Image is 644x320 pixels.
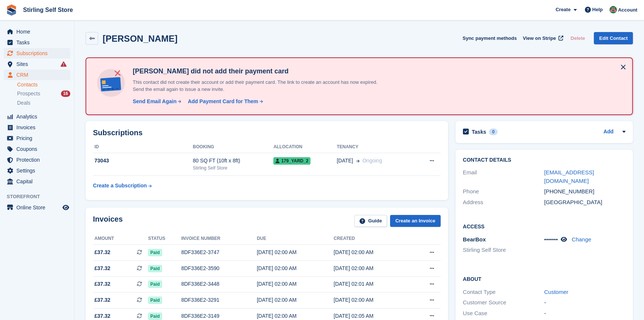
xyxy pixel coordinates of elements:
[130,67,390,76] h4: [PERSON_NAME] did not add their payment card
[334,264,410,272] div: [DATE] 02:00 AM
[93,129,441,137] h2: Subscriptions
[93,182,147,190] div: Create a Subscription
[181,280,257,288] div: 8DF336E2-3448
[148,233,181,245] th: Status
[544,289,568,295] a: Customer
[61,61,67,67] i: Smart entry sync failures have occurred
[567,32,588,44] button: Delete
[618,6,637,14] span: Account
[95,67,127,99] img: no-card-linked-e7822e413c904bf8b177c4d89f31251c4716f9871600ec3ca5bfc59e148c83f4.svg
[148,249,162,256] span: Paid
[334,312,410,320] div: [DATE] 02:05 AM
[181,248,257,256] div: 8DF336E2-3747
[16,144,61,154] span: Coupons
[4,59,70,69] a: menu
[16,133,61,143] span: Pricing
[4,70,70,80] a: menu
[489,129,498,135] div: 0
[188,98,258,105] div: Add Payment Card for Them
[16,37,61,48] span: Tasks
[148,297,162,304] span: Paid
[257,233,334,245] th: Due
[257,296,334,304] div: [DATE] 02:00 AM
[17,81,70,88] a: Contacts
[544,309,625,318] div: -
[94,296,110,304] span: £37.32
[363,158,382,164] span: Ongoing
[185,98,264,105] a: Add Payment Card for Them
[571,236,591,243] a: Change
[16,26,61,37] span: Home
[463,236,486,243] span: BearBox
[193,157,274,165] div: 80 SQ FT (10ft x 8ft)
[16,111,61,122] span: Analytics
[4,26,70,37] a: menu
[463,198,544,207] div: Address
[463,168,544,185] div: Email
[148,265,162,272] span: Paid
[609,6,617,13] img: Lucy
[16,122,61,133] span: Invoices
[4,133,70,143] a: menu
[544,298,625,307] div: -
[61,203,70,212] a: Preview store
[463,32,517,44] button: Sync payment methods
[181,264,257,272] div: 8DF336E2-3590
[193,141,274,153] th: Booking
[61,91,70,97] div: 16
[17,90,70,98] a: Prospects 16
[16,176,61,187] span: Capital
[273,157,310,165] span: 179_Yard_2
[17,90,40,97] span: Prospects
[463,309,544,318] div: Use Case
[334,233,410,245] th: Created
[354,215,387,227] a: Guide
[148,281,162,288] span: Paid
[337,141,414,153] th: Tenancy
[4,165,70,176] a: menu
[544,198,625,207] div: [GEOGRAPHIC_DATA]
[20,4,76,16] a: Stirling Self Store
[94,312,110,320] span: £37.32
[103,34,177,44] h2: [PERSON_NAME]
[93,157,193,165] div: 73043
[4,176,70,187] a: menu
[273,141,337,153] th: Allocation
[556,6,570,13] span: Create
[337,157,353,165] span: [DATE]
[520,32,565,44] a: View on Stripe
[257,264,334,272] div: [DATE] 02:00 AM
[257,248,334,256] div: [DATE] 02:00 AM
[4,144,70,154] a: menu
[257,312,334,320] div: [DATE] 02:00 AM
[181,233,257,245] th: Invoice number
[4,155,70,165] a: menu
[463,298,544,307] div: Customer Source
[130,79,390,93] p: This contact did not create their account or add their payment card. The link to create an accoun...
[603,128,614,136] a: Add
[4,122,70,133] a: menu
[6,4,17,16] img: stora-icon-8386f47178a22dfd0bd8f6a31ec36ba5ce8667c1dd55bd0f319d3a0aa187defe.svg
[544,236,558,243] span: •••••••
[257,280,334,288] div: [DATE] 02:00 AM
[93,215,123,227] h2: Invoices
[17,99,30,107] span: Deals
[544,187,625,196] div: [PHONE_NUMBER]
[16,70,61,80] span: CRM
[181,312,257,320] div: 8DF336E2-3149
[16,165,61,176] span: Settings
[193,165,274,171] div: Stirling Self Store
[17,99,70,107] a: Deals
[16,59,61,69] span: Sites
[94,280,110,288] span: £37.32
[16,202,61,213] span: Online Store
[93,179,152,193] a: Create a Subscription
[472,129,486,135] h2: Tasks
[7,193,74,200] span: Storefront
[148,313,162,320] span: Paid
[4,202,70,213] a: menu
[4,111,70,122] a: menu
[463,288,544,297] div: Contact Type
[544,169,594,184] a: [EMAIL_ADDRESS][DOMAIN_NAME]
[334,248,410,256] div: [DATE] 02:00 AM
